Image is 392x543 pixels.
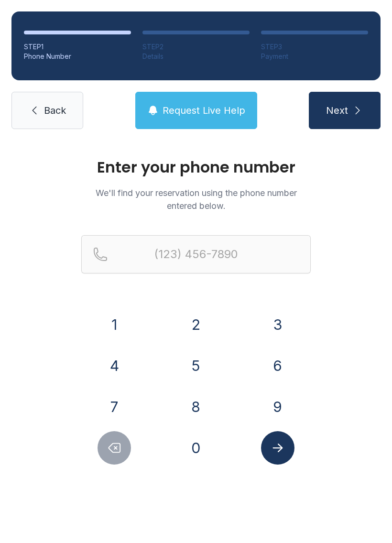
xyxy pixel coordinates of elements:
[81,160,311,175] h1: Enter your phone number
[261,308,294,341] button: 3
[98,390,131,424] button: 7
[24,52,131,61] div: Phone Number
[261,431,294,465] button: Submit lookup form
[261,349,294,382] button: 6
[142,42,250,52] div: STEP 2
[179,431,213,465] button: 0
[44,104,66,117] span: Back
[163,104,245,117] span: Request Live Help
[98,431,131,465] button: Delete number
[179,390,213,424] button: 8
[179,308,213,341] button: 2
[179,349,213,382] button: 5
[98,308,131,341] button: 1
[81,235,311,273] input: Reservation phone number
[261,390,294,424] button: 9
[326,104,348,117] span: Next
[261,52,368,61] div: Payment
[24,42,131,52] div: STEP 1
[81,186,311,212] p: We'll find your reservation using the phone number entered below.
[98,349,131,382] button: 4
[142,52,250,61] div: Details
[261,42,368,52] div: STEP 3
